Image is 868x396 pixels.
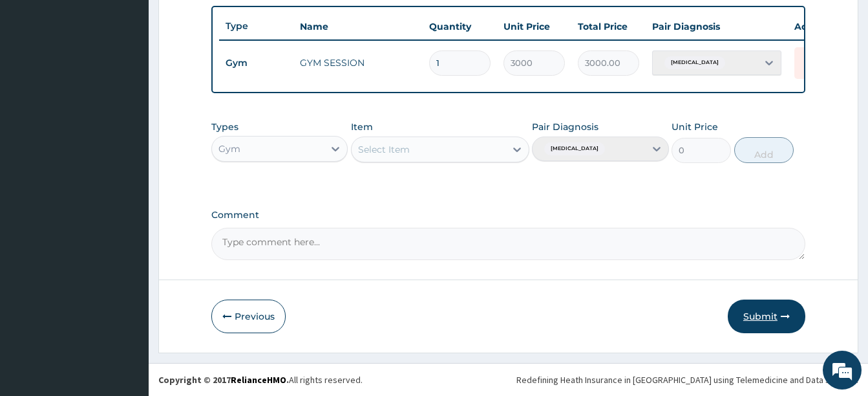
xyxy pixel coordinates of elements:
th: Unit Price [497,14,571,39]
th: Type [219,14,293,38]
label: Unit Price [672,120,718,133]
label: Comment [211,210,805,221]
div: Minimize live chat window [212,6,243,38]
th: Total Price [571,14,646,39]
div: Redefining Heath Insurance in [GEOGRAPHIC_DATA] using Telemedicine and Data Science! [516,373,858,386]
a: RelianceHMO [231,374,286,386]
th: Quantity [423,14,497,39]
th: Pair Diagnosis [646,14,788,39]
label: Types [211,122,238,133]
div: Gym [218,142,240,155]
td: Gym [219,51,293,75]
textarea: Type your message and hit 'Enter' [6,261,246,306]
img: d_794563401_company_1708531726252_794563401 [24,65,52,97]
div: Select Item [358,143,410,156]
td: GYM SESSION [293,50,423,76]
span: We're online! [75,116,178,247]
th: Name [293,14,423,39]
button: Previous [211,300,286,333]
footer: All rights reserved. [149,363,868,396]
th: Actions [788,14,852,39]
button: Submit [728,300,805,333]
button: Add [734,137,794,163]
strong: Copyright © 2017 . [158,374,289,386]
label: Pair Diagnosis [532,120,598,133]
label: Item [351,120,373,133]
div: Chat with us now [67,72,217,89]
